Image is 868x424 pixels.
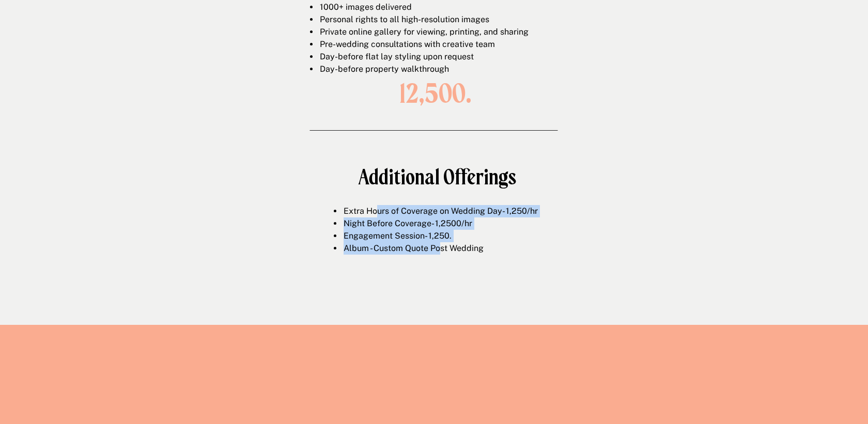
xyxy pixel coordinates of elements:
[320,2,412,12] span: 1000+ images delivered
[319,63,574,75] li: Day-before property walkthrough
[344,231,452,241] span: Engagement Session- 1,250.
[344,206,538,216] span: Extra Hours of Coverage on Wedding Day- 1,250/hr
[399,79,469,108] h1: 12,500.
[319,13,574,26] li: Personal rights to all high-resolution images
[320,52,474,61] span: Day-before flat lay styling upon request
[319,38,574,51] li: Pre-wedding consultations with creative team
[250,166,624,189] h1: Additional Offerings
[343,217,559,230] li: Night Before Coverage- 1,2500/hr
[343,242,559,255] li: Album - Custom Quote Post Wedding
[319,26,574,38] li: Private online gallery for viewing, printing, and sharing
